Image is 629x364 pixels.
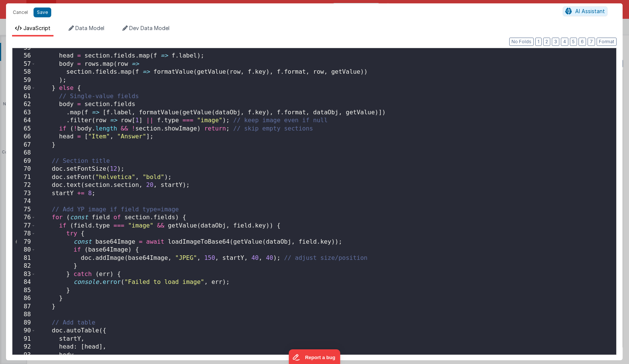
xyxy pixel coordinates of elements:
div: 66 [12,133,36,141]
div: 70 [12,165,36,173]
div: 68 [12,149,36,157]
div: 55 [12,44,36,52]
div: 79 [12,238,36,246]
div: 77 [12,222,36,230]
button: 7 [588,38,595,46]
div: 71 [12,173,36,182]
div: 65 [12,125,36,133]
div: 75 [12,206,36,214]
button: 2 [543,38,550,46]
button: No Folds [509,38,534,46]
div: 86 [12,294,36,303]
div: 93 [12,351,36,359]
div: 59 [12,76,36,85]
div: 84 [12,278,36,287]
div: 80 [12,246,36,254]
div: 76 [12,214,36,222]
div: 63 [12,109,36,117]
button: 6 [579,38,586,46]
button: Format [597,38,617,46]
div: 91 [12,335,36,343]
div: 81 [12,254,36,262]
div: 88 [12,311,36,319]
span: Dev Data Model [129,25,169,31]
button: 5 [570,38,577,46]
div: 85 [12,287,36,295]
div: 62 [12,100,36,109]
span: JavaScript [23,25,50,31]
button: Cancel [9,7,32,18]
div: 74 [12,197,36,206]
div: 89 [12,319,36,327]
button: 4 [561,38,568,46]
div: 61 [12,93,36,101]
div: 90 [12,327,36,335]
div: 83 [12,270,36,279]
div: 92 [12,343,36,351]
div: 69 [12,157,36,165]
span: AI Assistant [575,8,605,14]
div: 67 [12,141,36,149]
button: 1 [535,38,542,46]
div: 56 [12,52,36,60]
div: 64 [12,117,36,125]
button: 3 [552,38,559,46]
div: 57 [12,60,36,68]
div: 72 [12,181,36,190]
div: 60 [12,84,36,93]
button: AI Assistant [563,6,608,16]
div: 87 [12,303,36,311]
span: Data Model [75,25,104,31]
div: 58 [12,68,36,76]
div: 78 [12,230,36,238]
div: 73 [12,190,36,198]
button: Save [34,8,51,17]
div: 82 [12,262,36,270]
